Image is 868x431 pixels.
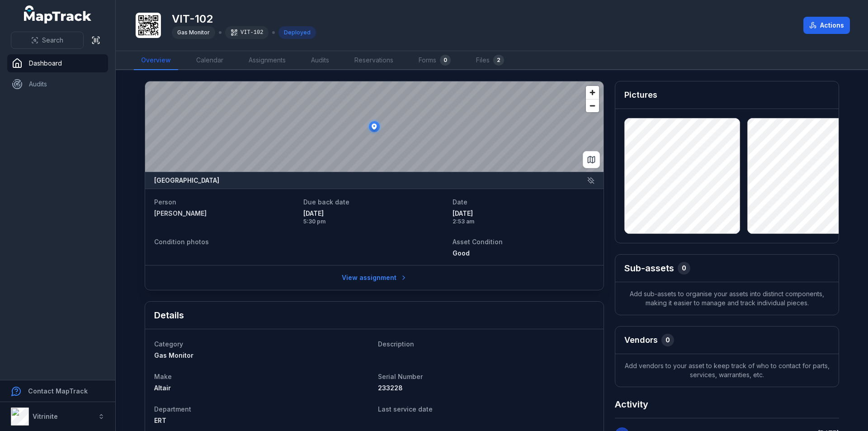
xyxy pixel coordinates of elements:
button: Zoom in [586,86,599,99]
time: 07/09/2025, 5:30:00 pm [303,209,445,225]
span: Good [453,249,470,257]
span: Gas Monitor [177,29,210,36]
span: Search [42,36,63,45]
span: 233228 [378,384,403,392]
a: View assignment [336,269,413,286]
strong: Vitrinite [33,412,58,420]
a: Audits [7,75,108,93]
span: [DATE] [303,209,445,218]
span: Person [154,198,176,206]
span: Gas Monitor [154,351,193,359]
span: [DATE] [453,209,594,218]
a: Audits [304,51,336,70]
button: Zoom out [586,99,599,112]
button: Search [11,32,84,49]
div: 0 [661,334,674,346]
h3: Pictures [624,89,657,101]
h3: Vendors [624,334,658,346]
span: Add sub-assets to organise your assets into distinct components, making it easier to manage and t... [615,282,839,315]
div: VIT-102 [225,26,269,39]
span: 2:53 am [453,218,594,225]
span: Make [154,373,172,380]
a: Assignments [241,51,293,70]
span: Last service date [378,405,433,413]
a: Overview [134,51,178,70]
h2: Activity [615,398,648,411]
span: Due back date [303,198,349,206]
span: 5:30 pm [303,218,445,225]
a: [PERSON_NAME] [154,209,296,218]
h2: Sub-assets [624,262,674,275]
div: 0 [440,55,451,66]
div: 2 [493,55,504,66]
div: Deployed [278,26,316,39]
button: Switch to Map View [583,151,600,168]
a: Reservations [347,51,401,70]
div: 0 [678,262,690,275]
span: Description [378,340,414,348]
button: Actions [803,17,850,34]
strong: [GEOGRAPHIC_DATA] [154,176,219,185]
canvas: Map [145,81,604,172]
a: Forms0 [411,51,458,70]
span: Serial Number [378,373,423,380]
span: Condition photos [154,238,209,246]
span: Asset Condition [453,238,503,246]
h1: VIT-102 [172,12,316,26]
a: Files2 [469,51,511,70]
span: ERT [154,417,166,424]
span: Date [453,198,467,206]
span: Category [154,340,183,348]
span: Department [154,405,191,413]
a: Dashboard [7,54,108,72]
a: MapTrack [24,5,92,24]
span: Altair [154,384,171,392]
time: 07/09/2025, 2:53:54 am [453,209,594,225]
strong: Contact MapTrack [28,387,88,395]
span: Add vendors to your asset to keep track of who to contact for parts, services, warranties, etc. [615,354,839,387]
a: Calendar [189,51,231,70]
h2: Details [154,309,184,322]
